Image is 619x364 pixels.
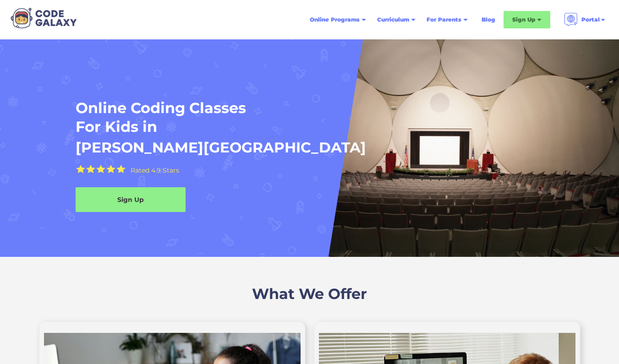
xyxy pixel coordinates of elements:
img: Yellow Star - the Code Galaxy [86,165,95,174]
div: Curriculum [377,15,409,24]
div: Curriculum [372,11,421,28]
div: Online Programs [304,11,372,28]
div: Sign Up [76,195,186,204]
div: Sign Up [512,15,535,24]
h1: [PERSON_NAME][GEOGRAPHIC_DATA] [76,138,366,157]
img: Yellow Star - the Code Galaxy [96,165,105,174]
div: For Parents [421,11,473,28]
div: Sign Up [504,11,550,28]
a: Blog [476,11,501,28]
div: Portal [559,9,612,30]
div: For Parents [427,15,461,24]
div: Portal [581,15,600,24]
a: Sign Up [76,187,186,212]
img: Yellow Star - the Code Galaxy [76,165,85,174]
img: Yellow Star - the Code Galaxy [106,165,115,174]
div: Online Programs [310,15,360,24]
img: Yellow Star - the Code Galaxy [116,165,126,174]
div: Rated 4.9 Stars [131,167,179,174]
h1: Online Coding Classes For Kids in [76,98,471,136]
